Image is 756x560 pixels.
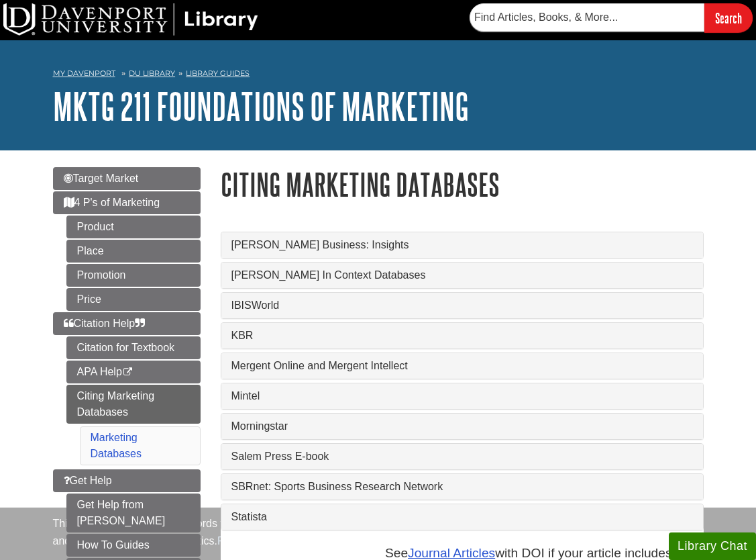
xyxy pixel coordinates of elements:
[231,360,693,372] a: Mergent Online and Mergent Intellect
[122,368,133,377] i: This link opens in a new window
[186,68,250,78] a: Library Guides
[231,299,693,312] a: IBISWorld
[470,3,753,32] form: Searches DU Library's articles, books, and more
[66,361,201,383] a: APA Help
[231,330,693,342] a: KBR
[231,239,693,251] a: [PERSON_NAME] Business: Insights
[231,269,693,281] a: [PERSON_NAME] In Context Databases
[64,475,112,486] span: Get Help
[231,481,693,493] a: SBRnet: Sports Business Research Network
[64,173,139,184] span: Target Market
[408,546,495,560] a: Journal Articles
[53,469,201,492] a: Get Help
[66,240,201,263] a: Place
[231,390,693,402] a: Mintel
[66,216,201,238] a: Product
[66,494,201,532] a: Get Help from [PERSON_NAME]
[53,191,201,214] a: 4 P's of Marketing
[66,264,201,287] a: Promotion
[66,336,201,359] a: Citation for Textbook
[53,312,201,335] a: Citation Help
[66,385,201,424] a: Citing Marketing Databases
[470,3,704,32] input: Find Articles, Books, & More...
[669,532,756,560] button: Library Chat
[53,167,201,190] a: Target Market
[64,197,160,208] span: 4 P's of Marketing
[91,432,142,459] a: Marketing Databases
[231,451,693,463] a: Salem Press E-book
[704,3,753,32] input: Search
[221,167,704,201] h1: Citing Marketing Databases
[53,85,469,127] a: MKTG 211 Foundations of Marketing
[53,68,115,79] a: My Davenport
[66,534,201,557] a: How To Guides
[231,420,693,432] a: Morningstar
[3,3,258,36] img: DU Library
[231,511,693,523] a: Statista
[64,318,146,329] span: Citation Help
[66,288,201,311] a: Price
[53,64,704,86] nav: breadcrumb
[129,68,175,78] a: DU Library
